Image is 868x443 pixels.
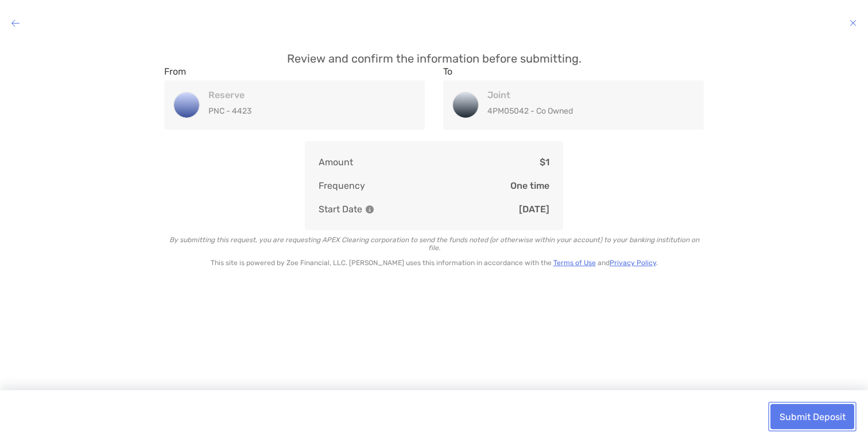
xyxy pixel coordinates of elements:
[319,202,374,216] p: Start Date
[366,205,374,213] img: Information Icon
[610,259,656,267] a: Privacy Policy
[553,259,596,267] a: Terms of Use
[164,66,186,77] label: From
[487,104,682,118] p: 4PM05042 - Co Owned
[208,90,403,100] h4: Reserve
[164,236,704,252] p: By submitting this request, you are requesting APEX Clearing corporation to send the funds noted ...
[540,155,549,169] p: $1
[519,202,549,216] p: [DATE]
[453,92,478,118] img: Joint
[174,92,199,118] img: Reserve
[487,90,682,100] h4: Joint
[443,66,452,77] label: To
[319,178,365,193] p: Frequency
[208,104,403,118] p: PNC - 4423
[164,259,704,267] p: This site is powered by Zoe Financial, LLC. [PERSON_NAME] uses this information in accordance wit...
[164,52,704,66] p: Review and confirm the information before submitting.
[319,155,353,169] p: Amount
[510,178,549,193] p: One time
